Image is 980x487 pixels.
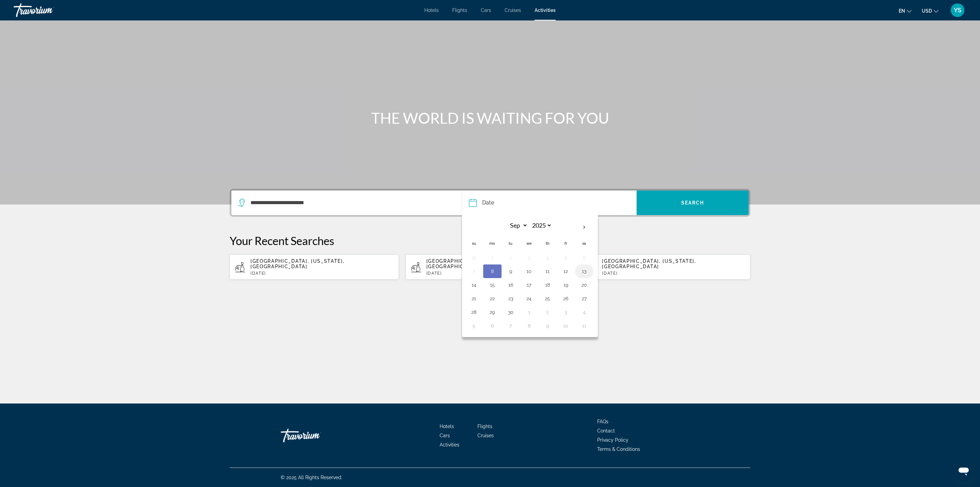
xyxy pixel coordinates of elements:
[602,258,696,269] span: [GEOGRAPHIC_DATA], [US_STATE], [GEOGRAPHIC_DATA]
[579,307,590,317] button: Day 4
[505,280,516,290] button: Day 16
[505,267,516,276] button: Day 9
[469,321,479,331] button: Day 5
[477,433,494,438] a: Cruises
[922,8,932,14] span: USD
[560,280,571,290] button: Day 19
[230,254,399,280] button: [GEOGRAPHIC_DATA], [US_STATE], [GEOGRAPHIC_DATA][DATE]
[452,7,467,13] a: Flights
[250,258,344,269] span: [GEOGRAPHIC_DATA], [US_STATE], [GEOGRAPHIC_DATA]
[505,294,516,303] button: Day 23
[469,191,636,215] button: Date
[469,253,479,262] button: Day 31
[505,307,516,317] button: Day 30
[250,271,393,276] p: [DATE]
[953,460,975,482] iframe: Button to launch messaging window
[506,219,528,231] select: Select month
[579,321,590,331] button: Day 11
[524,253,535,262] button: Day 3
[524,280,535,290] button: Day 17
[560,307,571,317] button: Day 3
[487,267,498,276] button: Day 8
[362,109,618,127] h1: THE WORLD IS WAITING FOR YOU
[469,307,479,317] button: Day 28
[426,271,569,276] p: [DATE]
[542,253,553,262] button: Day 4
[560,267,571,276] button: Day 12
[487,307,498,317] button: Day 29
[281,475,342,480] span: © 2025 All Rights Reserved.
[542,267,553,276] button: Day 11
[542,294,553,303] button: Day 25
[579,267,590,276] button: Day 13
[440,442,459,447] a: Activities
[469,294,479,303] button: Day 21
[524,267,535,276] button: Day 10
[542,307,553,317] button: Day 2
[440,433,450,438] a: Cars
[230,234,750,247] p: Your Recent Searches
[406,254,575,280] button: [GEOGRAPHIC_DATA], [US_STATE], [GEOGRAPHIC_DATA][DATE]
[426,258,520,269] span: [GEOGRAPHIC_DATA], [US_STATE], [GEOGRAPHIC_DATA]
[597,428,615,433] a: Contact
[14,1,82,19] a: Travorium
[231,191,749,215] div: Search widget
[530,219,552,231] select: Select year
[440,424,454,429] a: Hotels
[281,425,349,446] a: Travorium
[579,280,590,290] button: Day 20
[487,253,498,262] button: Day 1
[481,7,491,13] a: Cars
[579,253,590,262] button: Day 6
[487,321,498,331] button: Day 6
[477,424,492,429] a: Flights
[487,280,498,290] button: Day 15
[597,446,640,452] a: Terms & Conditions
[637,191,749,215] button: Search
[602,271,745,276] p: [DATE]
[579,294,590,303] button: Day 27
[597,419,608,424] a: FAQs
[524,294,535,303] button: Day 24
[487,294,498,303] button: Day 22
[560,294,571,303] button: Day 26
[469,280,479,290] button: Day 14
[954,7,961,14] span: YS
[899,6,912,16] button: Change language
[524,321,535,331] button: Day 8
[575,219,593,235] button: Next month
[542,321,553,331] button: Day 9
[505,7,521,13] a: Cruises
[922,6,938,16] button: Change currency
[469,267,479,276] button: Day 7
[535,7,556,13] a: Activities
[542,280,553,290] button: Day 18
[681,200,704,206] span: Search
[899,8,905,14] span: en
[560,321,571,331] button: Day 10
[560,253,571,262] button: Day 5
[949,3,966,17] button: User Menu
[505,253,516,262] button: Day 2
[505,321,516,331] button: Day 7
[524,307,535,317] button: Day 1
[581,254,750,280] button: [GEOGRAPHIC_DATA], [US_STATE], [GEOGRAPHIC_DATA][DATE]
[597,437,628,443] a: Privacy Policy
[424,7,439,13] a: Hotels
